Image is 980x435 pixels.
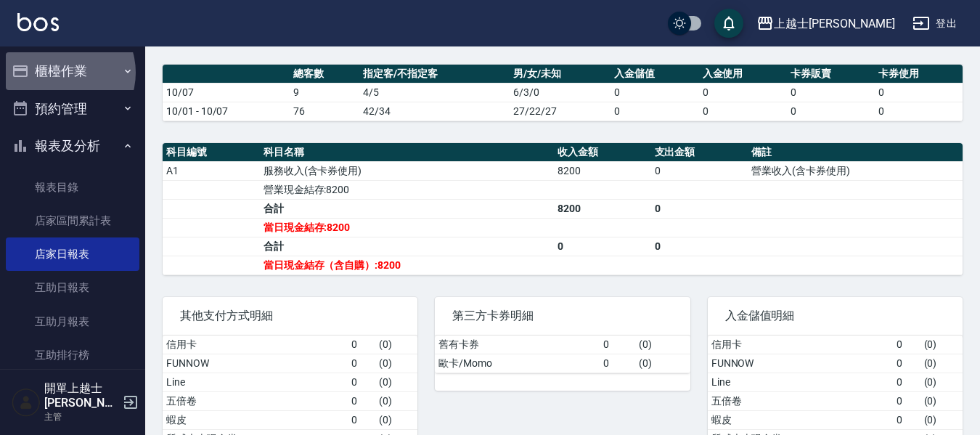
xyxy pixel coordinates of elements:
[920,373,963,391] td: ( 0 )
[699,102,787,121] td: 0
[348,410,375,429] td: 0
[714,9,743,38] button: save
[651,143,748,162] th: 支出金額
[708,336,893,354] td: 信用卡
[435,354,600,373] td: 歐卡/Momo
[893,391,920,410] td: 0
[554,161,651,180] td: 8200
[774,15,895,33] div: 上越士[PERSON_NAME]
[12,388,41,417] img: Person
[748,161,963,180] td: 營業收入(含卡券使用)
[260,237,554,256] td: 合計
[787,102,875,121] td: 0
[290,83,359,102] td: 9
[748,143,963,162] th: 備註
[600,354,635,373] td: 0
[6,204,139,237] a: 店家區間累計表
[787,65,875,84] th: 卡券販賣
[6,90,139,128] button: 預約管理
[708,410,893,429] td: 蝦皮
[787,83,875,102] td: 0
[375,354,417,373] td: ( 0 )
[6,305,139,338] a: 互助月報表
[651,237,748,256] td: 0
[725,309,945,323] span: 入金儲值明細
[708,391,893,410] td: 五倍卷
[6,271,139,304] a: 互助日報表
[260,256,554,275] td: 當日現金結存（含自購）:8200
[163,83,290,102] td: 10/07
[708,354,893,373] td: FUNNOW
[510,83,611,102] td: 6/3/0
[920,410,963,429] td: ( 0 )
[348,373,375,391] td: 0
[920,354,963,373] td: ( 0 )
[600,336,635,354] td: 0
[163,410,348,429] td: 蝦皮
[893,373,920,391] td: 0
[290,102,359,121] td: 76
[163,65,963,121] table: a dense table
[554,237,651,256] td: 0
[6,237,139,271] a: 店家日報表
[611,102,698,121] td: 0
[348,354,375,373] td: 0
[611,65,698,84] th: 入金儲值
[920,391,963,410] td: ( 0 )
[708,373,893,391] td: Line
[180,309,400,323] span: 其他支付方式明細
[163,373,348,391] td: Line
[751,9,901,38] button: 上越士[PERSON_NAME]
[6,52,139,90] button: 櫃檯作業
[44,410,118,423] p: 主管
[348,336,375,354] td: 0
[452,309,672,323] span: 第三方卡券明細
[359,65,510,84] th: 指定客/不指定客
[163,354,348,373] td: FUNNOW
[611,83,698,102] td: 0
[260,218,554,237] td: 當日現金結存:8200
[920,336,963,354] td: ( 0 )
[17,13,59,31] img: Logo
[554,143,651,162] th: 收入金額
[635,336,690,354] td: ( 0 )
[163,161,260,180] td: A1
[163,336,348,354] td: 信用卡
[6,338,139,372] a: 互助排行榜
[375,373,417,391] td: ( 0 )
[260,180,554,199] td: 營業現金結存:8200
[435,336,690,373] table: a dense table
[893,336,920,354] td: 0
[651,161,748,180] td: 0
[359,83,510,102] td: 4/5
[435,336,600,354] td: 舊有卡券
[554,199,651,218] td: 8200
[163,391,348,410] td: 五倍卷
[290,65,359,84] th: 總客數
[907,10,963,37] button: 登出
[875,83,963,102] td: 0
[6,171,139,204] a: 報表目錄
[875,65,963,84] th: 卡券使用
[6,127,139,165] button: 報表及分析
[260,143,554,162] th: 科目名稱
[260,199,554,218] td: 合計
[348,391,375,410] td: 0
[699,65,787,84] th: 入金使用
[163,102,290,121] td: 10/01 - 10/07
[699,83,787,102] td: 0
[893,410,920,429] td: 0
[875,102,963,121] td: 0
[163,143,963,275] table: a dense table
[510,102,611,121] td: 27/22/27
[375,336,417,354] td: ( 0 )
[44,381,118,410] h5: 開單上越士[PERSON_NAME]
[359,102,510,121] td: 42/34
[375,391,417,410] td: ( 0 )
[893,354,920,373] td: 0
[635,354,690,373] td: ( 0 )
[260,161,554,180] td: 服務收入(含卡券使用)
[510,65,611,84] th: 男/女/未知
[375,410,417,429] td: ( 0 )
[651,199,748,218] td: 0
